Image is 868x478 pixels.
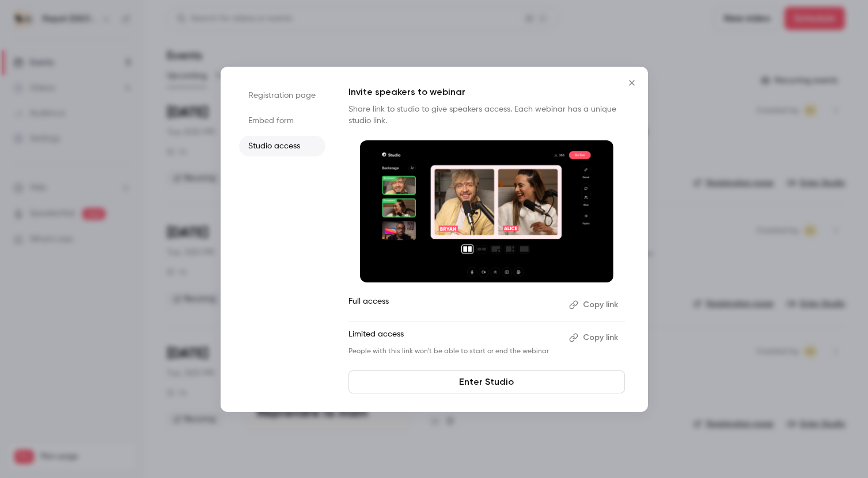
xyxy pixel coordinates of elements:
button: Copy link [564,296,625,314]
button: Copy link [564,328,625,347]
img: Invite speakers to webinar [360,140,613,283]
li: Studio access [239,136,325,156]
button: Close [620,71,643,94]
a: Enter Studio [348,370,625,393]
li: Registration page [239,85,325,106]
p: Invite speakers to webinar [348,85,625,99]
p: People with this link won't be able to start or end the webinar [348,347,560,356]
p: Full access [348,296,560,314]
li: Embed form [239,110,325,131]
p: Limited access [348,328,560,347]
p: Share link to studio to give speakers access. Each webinar has a unique studio link. [348,104,625,127]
